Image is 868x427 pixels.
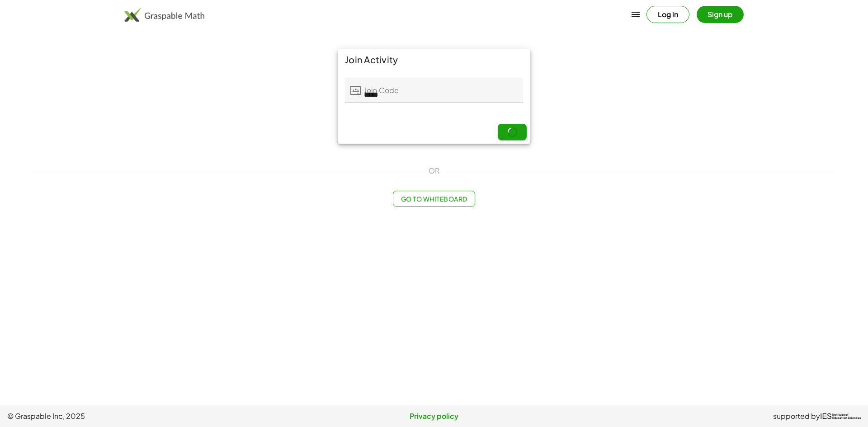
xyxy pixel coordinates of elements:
[338,49,530,70] div: Join Activity
[393,191,475,207] button: Go to Whiteboard
[646,6,689,23] button: Log in
[292,411,576,422] a: Privacy policy
[820,411,861,422] a: IESInstitute ofEducation Sciences
[429,165,439,176] span: OR
[697,6,744,23] button: Sign up
[820,412,832,421] span: IES
[401,195,467,203] span: Go to Whiteboard
[7,411,292,422] span: © Graspable Inc, 2025
[832,413,861,420] span: Institute of Education Sciences
[773,411,820,422] span: supported by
